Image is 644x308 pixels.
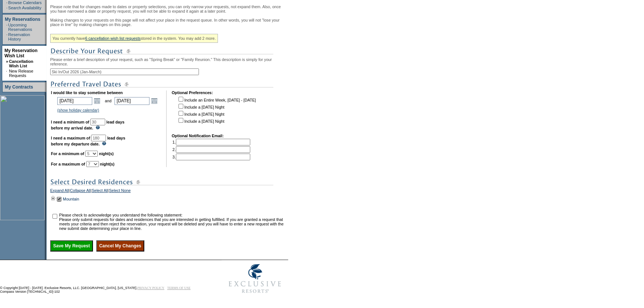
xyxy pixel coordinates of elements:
[150,97,158,105] a: Open the calendar popup.
[4,48,38,58] a: My Reservation Wish List
[51,151,84,156] b: For a minimum of
[57,108,99,112] a: (show holiday calendar)
[104,96,113,106] td: and
[137,286,164,290] a: PRIVACY POLICY
[92,188,108,195] a: Select All
[51,120,89,124] b: I need a minimum of
[99,151,113,156] b: night(s)
[96,240,144,251] input: Cancel My Changes
[6,0,7,5] td: ·
[51,90,123,95] b: I would like to stay sometime between
[173,139,250,145] td: 1.
[8,23,32,32] a: Upcoming Reservations
[167,286,191,290] a: TERMS OF USE
[63,197,79,201] a: Mountain
[51,136,90,140] b: I need a maximum of
[102,141,106,145] img: questionMark_lightBlue.gif
[100,162,115,166] b: night(s)
[173,154,250,160] td: 3.
[57,97,92,105] input: Date format: M/D/Y. Shortcut keys: [T] for Today. [UP] or [.] for Next Day. [DOWN] or [,] for Pre...
[6,6,7,10] td: ·
[9,59,33,68] a: Cancellation Wish List
[50,240,93,251] input: Save My Request
[51,162,85,166] b: For a maximum of
[115,97,149,105] input: Date format: M/D/Y. Shortcut keys: [T] for Today. [UP] or [.] for Next Day. [DOWN] or [,] for Pre...
[6,69,8,78] td: ·
[8,6,41,10] a: Search Availability
[173,146,250,153] td: 2.
[96,125,100,129] img: questionMark_lightBlue.gif
[93,97,101,105] a: Open the calendar popup.
[6,23,7,32] td: ·
[172,134,224,138] b: Optional Notification Email:
[222,260,288,297] img: Exclusive Resorts
[5,17,40,22] a: My Reservations
[8,0,42,5] a: Browse Calendars
[59,213,286,231] td: Please check to acknowledge you understand the following statement: Please only submit requests f...
[177,96,256,128] td: Include an Entire Week, [DATE] - [DATE] Include a [DATE] Night Include a [DATE] Night Include a [...
[9,69,33,78] a: New Release Requests
[5,84,33,90] a: My Contracts
[172,90,213,95] b: Optional Preferences:
[51,136,125,146] b: lead days before my departure date.
[51,120,125,130] b: lead days before my arrival date.
[109,188,131,195] a: Select None
[6,32,7,41] td: ·
[70,188,91,195] a: Collapse All
[85,36,141,41] a: 6 cancellation wish list requests
[50,4,286,251] div: Please note that for changes made to dates or property selections, you can only narrow your reque...
[50,188,69,195] a: Expand All
[50,34,218,43] div: You currently have stored in the system. You may add 2 more.
[50,188,286,195] div: | | |
[8,32,30,41] a: Reservation History
[6,59,8,64] b: »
